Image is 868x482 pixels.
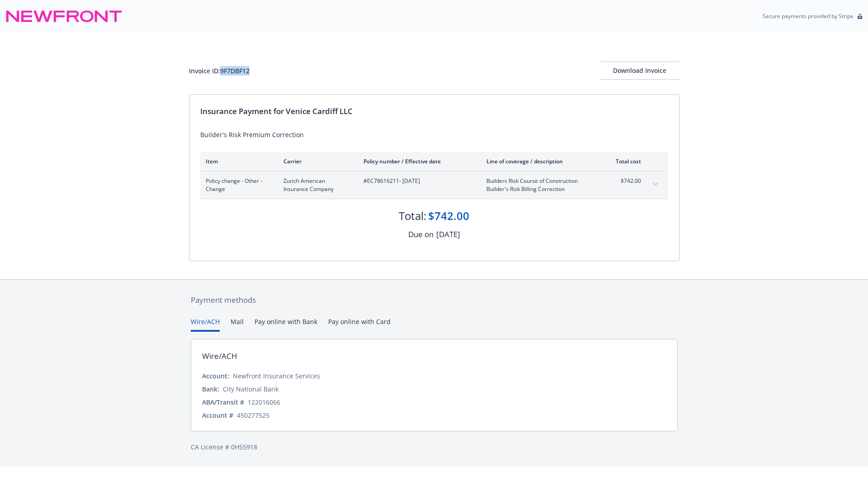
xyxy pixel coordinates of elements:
div: 122016066 [248,397,280,407]
div: City National Bank [223,384,278,394]
span: Builders Risk Course of ConstructionBuilder's Risk Billing Correction [486,177,593,193]
div: Bank: [202,384,219,394]
div: Newfront Insurance Services [233,371,320,381]
span: #EC78616211 - [DATE] [363,177,472,185]
div: Builder's Risk Premium Correction [200,130,668,139]
p: Secure payments provided by Stripe [763,12,854,20]
div: CA License # 0H55918 [191,442,678,452]
div: Insurance Payment for Venice Cardiff LLC [200,105,668,117]
button: Wire/ACH [191,317,220,332]
div: Policy change - Other - ChangeZurich American Insurance Company#EC78616211- [DATE]Builders Risk C... [200,172,668,199]
span: Builder's Risk Billing Correction [486,185,593,193]
button: Download Invoice [600,62,679,80]
div: Wire/ACH [202,350,237,362]
span: Zurich American Insurance Company [283,177,349,193]
div: $742.00 [428,208,469,224]
button: Pay online with Bank [255,317,317,332]
span: $742.00 [607,177,641,185]
div: ABA/Transit # [202,397,244,407]
div: Item [206,157,269,165]
div: Invoice ID: 9F7DBF12 [189,66,250,76]
div: Payment methods [191,294,678,306]
div: Carrier [283,157,349,165]
button: Pay online with Card [328,317,391,332]
div: Due on [408,229,434,240]
div: Account: [202,371,229,381]
div: Total: [399,208,426,224]
div: Account # [202,410,233,420]
button: Mail [231,317,244,332]
div: Line of coverage / description [486,157,593,165]
div: [DATE] [436,229,460,240]
div: Download Invoice [600,62,679,79]
div: Total cost [607,157,641,165]
button: expand content [648,177,663,191]
span: Builders Risk Course of Construction [486,177,593,185]
div: 450277525 [237,410,269,420]
div: Policy number / Effective date [363,157,472,165]
span: Policy change - Other - Change [206,177,269,193]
